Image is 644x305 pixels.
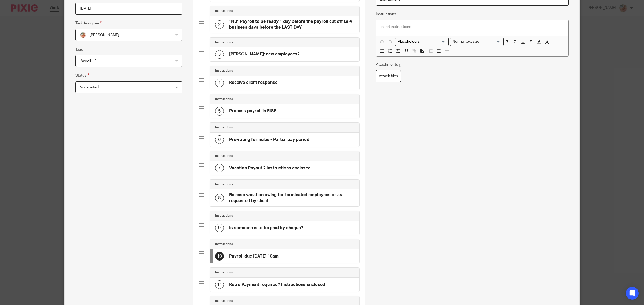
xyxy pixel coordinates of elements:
[215,194,224,202] div: 8
[215,214,233,218] h4: Instructions
[215,125,233,130] h4: Instructions
[229,254,279,259] h4: Payroll due [DATE] 10am
[215,79,224,87] div: 4
[75,72,89,79] label: Status
[215,270,233,275] h4: Instructions
[215,299,233,303] h4: Instructions
[229,51,299,57] h4: [PERSON_NAME]: new employees?
[215,50,224,59] div: 3
[215,224,224,232] div: 9
[229,165,311,171] h4: Vacation Payout ? Instructions enclosed
[395,38,449,46] div: Placeholders
[229,80,277,85] h4: Receive client response
[450,38,504,46] div: Search for option
[229,108,276,114] h4: Process payroll in RISE
[90,33,119,37] span: [PERSON_NAME]
[215,154,233,158] h4: Instructions
[481,39,500,44] input: Search for option
[215,69,233,73] h4: Instructions
[75,3,182,15] input: Pick a date
[215,135,224,144] div: 6
[80,32,86,38] img: MIC.jpg
[215,9,233,13] h4: Instructions
[215,280,224,289] div: 11
[215,182,233,187] h4: Instructions
[75,20,102,26] label: Task Assignee
[451,39,481,44] span: Normal text size
[229,19,354,30] h4: *NB* Payroll to be ready 1 day before the payroll cut off i.e 4 business days before the LAST DAY
[396,39,445,44] input: Search for option
[215,20,224,29] div: 2
[450,38,504,46] div: Text styles
[229,282,325,288] h4: Retro Payment required? Instructions enclosed
[215,40,233,44] h4: Instructions
[229,137,309,143] h4: Pro-rating formulas - Partial pay period
[215,242,233,246] h4: Instructions
[75,47,83,52] label: Tags
[215,97,233,101] h4: Instructions
[80,59,97,63] span: Payroll + 1
[215,164,224,172] div: 7
[215,252,224,261] div: 10
[395,38,449,46] div: Search for option
[376,62,402,67] p: Attachments
[229,192,354,204] h4: Release vacation owing for terminated employees or as requested by client
[376,70,401,82] label: Attach files
[229,225,303,231] h4: Is someone is to be paid by cheque?
[376,12,396,17] label: Instructions
[215,107,224,116] div: 5
[80,85,99,89] span: Not started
